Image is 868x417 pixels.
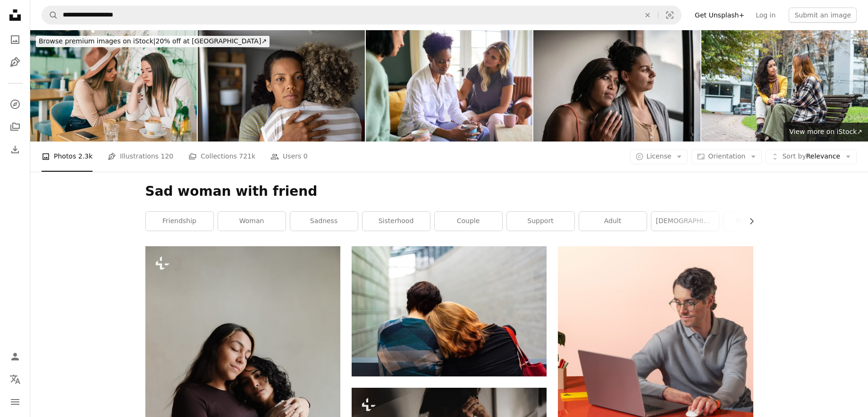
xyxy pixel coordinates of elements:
[6,30,25,49] a: Photos
[6,140,25,159] a: Download History
[30,30,197,142] img: two woman friends in cafeteria
[651,212,719,231] a: [DEMOGRAPHIC_DATA]
[145,388,340,396] a: two women hugging each other in a studio
[239,151,255,161] span: 721k
[270,142,308,172] a: Users 0
[39,37,267,45] span: 20% off at [GEOGRAPHIC_DATA] ↗
[39,37,155,45] span: Browse premium images on iStock |
[108,142,173,172] a: Illustrations 120
[6,370,25,389] button: Language
[647,152,672,160] span: License
[766,149,857,164] button: Sort byRelevance
[290,212,358,231] a: sadness
[42,6,58,24] button: Search Unsplash
[784,123,868,142] a: View more on iStock↗
[658,6,681,24] button: Visual search
[435,212,502,231] a: couple
[708,152,745,160] span: Orientation
[701,30,868,142] img: Young woman consoling her friend on the public park
[366,30,532,142] img: Mature Female Women Meeting And Consoling Unhappy Friend With Problem In Lounge At Home
[161,151,174,161] span: 120
[352,246,547,376] img: a woman rests her head on another person's shoulder
[507,212,574,231] a: support
[303,151,308,161] span: 0
[146,212,213,231] a: friendship
[218,212,286,231] a: woman
[724,212,791,231] a: photography
[743,212,753,231] button: scroll list to the right
[691,149,762,164] button: Orientation
[42,6,682,25] form: Find visuals sitewide
[198,30,364,142] img: Feeling safe in friend's hug!
[352,307,547,315] a: a woman rests her head on another person's shoulder
[689,8,750,23] a: Get Unsplash+
[789,128,862,135] span: View more on iStock ↗
[637,6,658,24] button: Clear
[533,30,700,142] img: Contemplative lesbian couple looking through window at home
[579,212,647,231] a: adult
[362,212,430,231] a: sisterhood
[6,95,25,114] a: Explore
[630,149,688,164] button: License
[145,183,753,200] h1: Sad woman with friend
[30,30,275,53] a: Browse premium images on iStock|20% off at [GEOGRAPHIC_DATA]↗
[789,8,857,23] button: Submit an image
[782,152,806,160] span: Sort by
[188,142,255,172] a: Collections 721k
[6,347,25,366] a: Log in / Sign up
[6,117,25,136] a: Collections
[750,8,781,23] a: Log in
[782,152,840,161] span: Relevance
[6,53,25,72] a: Illustrations
[6,392,25,411] button: Menu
